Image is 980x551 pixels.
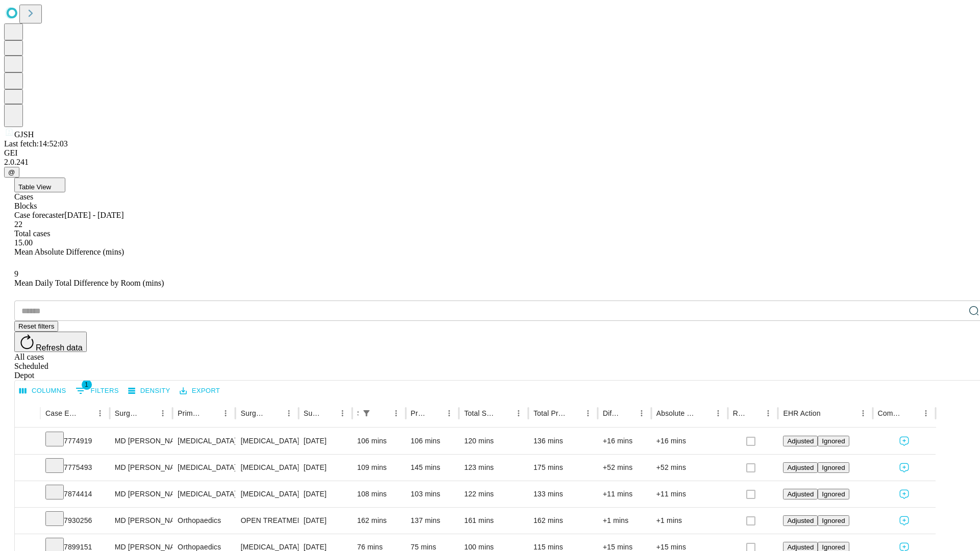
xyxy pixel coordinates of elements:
[787,543,814,551] span: Adjusted
[8,168,15,176] span: @
[497,406,511,420] button: Sort
[14,269,18,278] span: 9
[240,508,293,534] div: OPEN TREATMENT [MEDICAL_DATA]
[115,428,167,454] div: MD [PERSON_NAME]
[20,459,35,477] button: Expand
[304,409,320,417] div: Surgery Date
[656,455,723,481] div: +52 mins
[14,229,50,238] span: Total cases
[442,406,456,420] button: Menu
[761,406,775,420] button: Menu
[357,481,401,507] div: 108 mins
[818,515,849,526] button: Ignored
[178,455,230,481] div: [MEDICAL_DATA]
[178,481,230,507] div: [MEDICAL_DATA]
[20,433,35,450] button: Expand
[79,406,93,420] button: Sort
[787,517,814,524] span: Adjusted
[359,406,374,420] div: 1 active filter
[304,508,347,534] div: [DATE]
[634,406,649,420] button: Menu
[178,409,203,417] div: Primary Service
[411,455,454,481] div: 145 mins
[17,383,69,399] button: Select columns
[115,409,140,417] div: Surgeon Name
[411,508,454,534] div: 137 mins
[93,406,107,420] button: Menu
[14,130,34,139] span: GJSH
[783,489,818,499] button: Adjusted
[656,508,723,534] div: +1 mins
[357,409,358,417] div: Scheduled In Room Duration
[20,512,35,530] button: Expand
[822,437,845,445] span: Ignored
[267,406,282,420] button: Sort
[115,508,167,534] div: MD [PERSON_NAME] [PERSON_NAME]
[18,322,54,330] span: Reset filters
[4,139,68,148] span: Last fetch: 14:52:03
[464,428,523,454] div: 120 mins
[464,409,496,417] div: Total Scheduled Duration
[787,490,814,498] span: Adjusted
[783,436,818,446] button: Adjusted
[375,406,389,420] button: Sort
[822,406,836,420] button: Sort
[321,406,335,420] button: Sort
[783,409,820,417] div: EHR Action
[822,464,845,471] span: Ignored
[603,428,646,454] div: +16 mins
[240,455,293,481] div: [MEDICAL_DATA] WITH CHOLANGIOGRAM
[818,489,849,499] button: Ignored
[919,406,933,420] button: Menu
[304,481,347,507] div: [DATE]
[126,383,173,399] button: Density
[747,406,761,420] button: Sort
[64,211,124,219] span: [DATE] - [DATE]
[533,455,593,481] div: 175 mins
[14,211,64,219] span: Case forecaster
[603,455,646,481] div: +52 mins
[335,406,350,420] button: Menu
[45,428,105,454] div: 7774919
[177,383,223,399] button: Export
[18,183,51,191] span: Table View
[818,436,849,446] button: Ignored
[389,406,403,420] button: Menu
[411,481,454,507] div: 103 mins
[411,409,427,417] div: Predicted In Room Duration
[428,406,442,420] button: Sort
[357,428,401,454] div: 106 mins
[141,406,156,420] button: Sort
[783,515,818,526] button: Adjusted
[904,406,919,420] button: Sort
[822,517,845,524] span: Ignored
[787,437,814,445] span: Adjusted
[14,247,124,256] span: Mean Absolute Difference (mins)
[464,508,523,534] div: 161 mins
[4,167,19,178] button: @
[45,409,78,417] div: Case Epic Id
[14,178,65,192] button: Table View
[533,409,566,417] div: Total Predicted Duration
[14,279,164,287] span: Mean Daily Total Difference by Room (mins)
[733,409,746,417] div: Resolved in EHR
[411,428,454,454] div: 106 mins
[603,508,646,534] div: +1 mins
[204,406,218,420] button: Sort
[533,508,593,534] div: 162 mins
[856,406,870,420] button: Menu
[711,406,725,420] button: Menu
[4,148,976,158] div: GEI
[240,409,266,417] div: Surgery Name
[4,158,976,167] div: 2.0.241
[783,462,818,473] button: Adjusted
[14,332,87,352] button: Refresh data
[818,462,849,473] button: Ignored
[82,380,92,390] span: 1
[603,409,619,417] div: Difference
[533,481,593,507] div: 133 mins
[36,343,83,352] span: Refresh data
[240,481,293,507] div: [MEDICAL_DATA]
[822,543,845,551] span: Ignored
[697,406,711,420] button: Sort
